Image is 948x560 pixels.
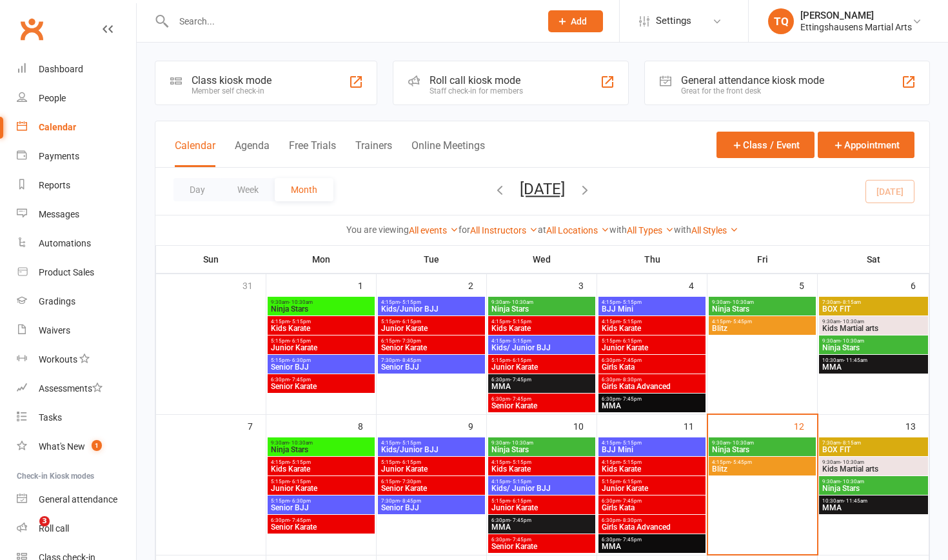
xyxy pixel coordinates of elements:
[491,338,593,344] span: 4:15pm
[400,299,421,305] span: - 5:15pm
[39,64,83,74] div: Dashboard
[491,537,593,543] span: 6:30pm
[691,225,738,235] a: All Styles
[711,465,813,473] span: Blitz
[17,55,136,84] a: Dashboard
[840,299,861,305] span: - 8:15am
[491,319,593,325] span: 4:15pm
[491,299,593,305] span: 9:30am
[491,377,593,383] span: 6:30pm
[248,415,266,436] div: 7
[400,479,421,485] span: - 7:30pm
[510,377,531,383] span: - 7:45pm
[17,258,136,287] a: Product Sales
[716,132,815,158] button: Class / Event
[39,122,76,132] div: Calendar
[17,316,136,345] a: Waivers
[270,305,372,313] span: Ninja Stars
[840,459,864,465] span: - 10:30am
[380,299,482,305] span: 4:15pm
[221,178,275,201] button: Week
[17,514,136,543] a: Roll call
[409,225,459,235] a: All events
[173,178,221,201] button: Day
[601,459,703,465] span: 4:15pm
[620,396,642,402] span: - 7:45pm
[601,402,703,410] span: MMA
[39,296,75,306] div: Gradings
[620,459,642,465] span: - 5:15pm
[818,246,929,273] th: Sat
[601,479,703,485] span: 5:15pm
[822,459,925,465] span: 9:30am
[380,459,482,465] span: 5:15pm
[578,274,597,295] div: 3
[510,357,531,363] span: - 6:15pm
[400,498,421,504] span: - 8:45pm
[601,517,703,523] span: 6:30pm
[39,267,94,277] div: Product Sales
[491,459,593,465] span: 4:15pm
[380,319,482,325] span: 5:15pm
[601,504,703,512] span: Girls Kata
[510,338,531,344] span: - 5:15pm
[192,86,272,95] div: Member self check-in
[822,325,925,332] span: Kids Martial arts
[17,287,136,316] a: Gradings
[684,415,707,436] div: 11
[601,446,703,454] span: BJJ Mini
[601,357,703,363] span: 6:30pm
[17,374,136,403] a: Assessments
[491,479,593,485] span: 4:15pm
[911,274,929,295] div: 6
[491,485,593,492] span: Kids/ Junior BJJ
[491,344,593,352] span: Kids/ Junior BJJ
[840,479,864,485] span: - 10:30am
[711,319,813,325] span: 4:15pm
[355,139,392,167] button: Trainers
[92,440,102,451] span: 1
[601,319,703,325] span: 4:15pm
[290,479,311,485] span: - 6:15pm
[711,459,813,465] span: 4:15pm
[430,74,523,86] div: Roll call kiosk mode
[491,383,593,390] span: MMA
[358,274,376,295] div: 1
[270,363,372,371] span: Senior BJJ
[794,415,817,436] div: 12
[380,305,482,313] span: Kids/Junior BJJ
[601,299,703,305] span: 4:15pm
[270,319,372,325] span: 4:15pm
[39,238,91,248] div: Automations
[510,479,531,485] span: - 5:15pm
[17,432,136,461] a: What's New1
[597,246,707,273] th: Thu
[430,86,523,95] div: Staff check-in for members
[905,415,929,436] div: 13
[491,523,593,531] span: MMA
[39,209,79,219] div: Messages
[270,465,372,473] span: Kids Karate
[235,139,270,167] button: Agenda
[731,459,752,465] span: - 5:45pm
[39,441,85,452] div: What's New
[707,246,818,273] th: Fri
[822,363,925,371] span: MMA
[711,325,813,332] span: Blitz
[400,319,421,325] span: - 6:15pm
[270,357,372,363] span: 5:15pm
[380,440,482,446] span: 4:15pm
[546,225,609,235] a: All Locations
[289,139,336,167] button: Free Trials
[620,537,642,543] span: - 7:45pm
[358,415,376,436] div: 8
[822,440,925,446] span: 7:30am
[380,338,482,344] span: 6:15pm
[380,498,482,504] span: 7:30pm
[818,132,914,158] button: Appointment
[290,319,311,325] span: - 5:15pm
[601,498,703,504] span: 6:30pm
[510,498,531,504] span: - 6:15pm
[270,517,372,523] span: 6:30pm
[290,459,311,465] span: - 5:15pm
